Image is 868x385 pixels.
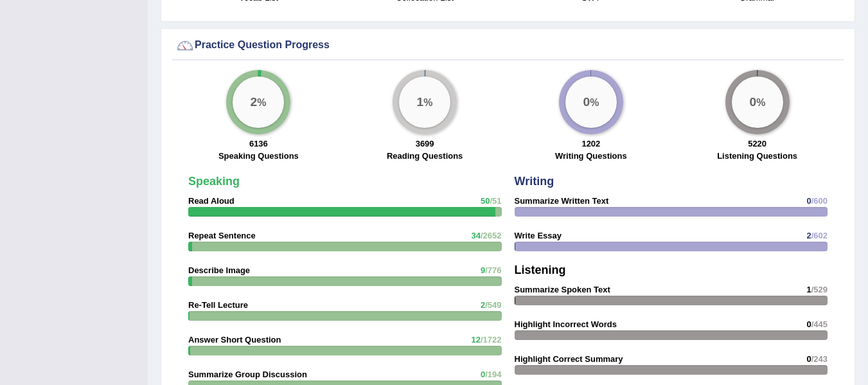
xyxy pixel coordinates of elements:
span: 12 [471,335,480,345]
strong: Summarize Written Text [515,196,609,206]
div: % [233,76,284,128]
span: /445 [811,319,828,329]
strong: 3699 [416,139,434,148]
span: 0 [806,354,811,364]
div: % [399,76,450,128]
span: 34 [471,231,480,240]
big: 0 [583,94,590,109]
span: 0 [806,319,811,329]
strong: Listening [515,264,566,276]
label: Reading Questions [387,150,463,162]
span: /194 [485,370,501,379]
label: Speaking Questions [218,150,299,162]
div: % [732,76,783,128]
span: 50 [481,196,490,206]
div: % [565,76,617,128]
span: 2 [806,231,811,240]
span: 1 [806,285,811,294]
span: 9 [481,265,485,275]
label: Listening Questions [717,150,797,162]
span: /776 [485,265,501,275]
strong: Summarize Spoken Text [515,285,610,294]
span: 2 [481,300,485,310]
span: /529 [811,285,828,294]
span: /1722 [481,335,502,345]
span: /602 [811,231,828,240]
strong: Write Essay [515,231,562,240]
span: 0 [806,196,811,206]
strong: Read Aloud [188,196,235,206]
div: Practice Question Progress [175,36,840,55]
big: 0 [749,94,756,109]
strong: Repeat Sentence [188,231,256,240]
strong: 6136 [249,139,268,148]
strong: 5220 [748,139,766,148]
span: 0 [481,370,485,379]
strong: Speaking [188,175,240,188]
strong: 1202 [581,139,600,148]
span: /600 [811,196,828,206]
span: /243 [811,354,828,364]
strong: Highlight Correct Summary [515,354,623,364]
strong: Re-Tell Lecture [188,300,248,310]
strong: Describe Image [188,265,250,275]
span: /2652 [481,231,502,240]
strong: Writing [515,175,554,188]
big: 1 [417,94,424,109]
span: /51 [490,196,501,206]
big: 2 [251,94,258,109]
span: /549 [485,300,501,310]
strong: Answer Short Question [188,335,281,345]
strong: Highlight Incorrect Words [515,319,617,329]
label: Writing Questions [555,150,627,162]
strong: Summarize Group Discussion [188,370,307,379]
